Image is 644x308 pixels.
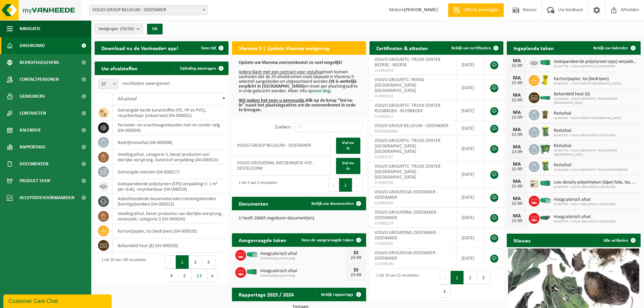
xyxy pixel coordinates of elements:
span: 02-007707 - VOLVO GROUP/SML OOSTAKKER [554,185,637,189]
span: 02-007709 - VOLVO GROUP/CVA OOSTAKKER [554,65,637,69]
img: WB-0240-HPE-GN-50 [540,126,551,137]
div: MA [510,93,524,98]
span: Restafval [554,163,628,168]
h2: Ingeplande taken [507,41,560,54]
span: 10 [98,79,118,89]
button: 1 [451,271,464,284]
a: onze blog. [312,89,332,94]
span: Navigatie [20,20,41,37]
a: Bekijk uw kalender [588,41,640,55]
span: Hoogcalorisch afval [554,197,615,203]
div: MA [510,196,524,202]
span: Karton/papier, los (bedrijven) [554,76,621,82]
span: 02-007707 - VOLVO GROUP/SML OOSTAKKER [554,203,615,207]
td: voedingsafval, bevat producten van dierlijke oorsprong, onverpakt, categorie 3 (04-000024) [113,209,229,224]
div: DI [349,267,363,273]
h2: Nieuws [507,234,537,247]
span: Kalender [20,122,41,139]
span: VOLVO GROUP/CVA OOSTAKKER - OOSTAKKER [375,251,438,261]
span: Hoogcalorisch afval [260,268,345,274]
button: Next [352,178,363,192]
div: 1 tot 10 van 130 resultaten [98,255,146,283]
span: Dashboard [20,37,45,54]
b: Update uw Vlarema overeenkomst zo snel mogelijk! [239,60,342,65]
img: IC-WB-0200-WD-10 [540,109,551,120]
p: U heeft 16665 ongelezen document(en). [239,216,359,221]
button: 1 [176,255,189,269]
td: [DATE] [456,208,483,228]
span: Toon QR [201,46,216,50]
div: 22-09 [510,167,524,172]
a: Ophaling aanvragen [174,62,228,75]
td: [DATE] [456,55,483,75]
button: 13 [191,269,207,282]
span: VOLVO GROUP BELGIUM - OOSTAKKER [375,123,449,128]
u: Iedere klant met een contract voor restafval [239,70,323,75]
span: VLA708146 [375,261,451,267]
a: Bekijk rapportage [316,288,365,301]
span: VOLVO GROUP/SML OOSTAKKER - OOSTAKKER [375,210,438,220]
span: Geëxpandeerde polystyreen (eps) verpakking (< 1 m² per stuk), recycleerbaar [554,59,637,65]
td: karton/papier, los (bedrijven) (04-000026) [113,224,229,238]
span: VLA902296 [375,180,451,186]
div: 1 tot 10 van 21 resultaten [373,270,419,299]
div: 23-09 [349,256,363,260]
td: bedrijfsrestafval (04-000008) [113,135,229,150]
td: [DATE] [456,162,483,187]
td: [DATE] [456,75,483,101]
div: DI [349,250,363,256]
div: 22-09 [510,184,524,189]
td: [DATE] [456,101,483,121]
td: VOLVO GROUP/SML-KATOENNATIE-VCE - DESTELDONK [232,156,330,176]
button: 4 [165,269,178,282]
div: MA [510,110,524,115]
span: 02-007714 - VOLVO GROUP/TC- TRUCK CENTER [GEOGRAPHIC_DATA] [554,149,637,157]
span: Acceptatievoorwaarden [20,189,74,206]
img: HK-XC-40-GN-00 [246,269,258,275]
span: Hoogcalorisch afval [260,251,345,257]
span: Contactpersonen [20,71,59,88]
h2: Documenten [232,197,275,210]
span: VOLVO GROUP/TC- PENTA [GEOGRAPHIC_DATA] - [GEOGRAPHIC_DATA] [375,77,424,93]
button: 2 [189,255,202,269]
span: VLA902214 [375,221,451,226]
span: Bekijk uw certificaten [451,46,491,50]
h2: Uw afvalstoffen [95,62,144,75]
td: behandeld hout (B) (04-000028) [113,238,229,253]
div: 22-09 [510,150,524,155]
span: Afvalstof [118,96,137,102]
u: Wij maken het voor u eenvoudig. [239,98,306,103]
img: HK-XC-40-GN-00 [540,60,551,66]
button: Toon QR [195,41,228,55]
button: 3 [202,255,215,269]
td: [DATE] [456,228,483,248]
div: MA [510,127,524,133]
span: VLA902614 [375,68,451,73]
span: Hoogcalorisch afval [554,214,615,220]
span: 02-007707 - VOLVO GROUP/SML OOSTAKKER [554,134,615,138]
div: MA [510,179,524,184]
button: Previous [165,255,176,269]
span: Bedrijfsgegevens [20,54,59,71]
a: Offerte aanvragen [448,3,504,17]
span: Bekijk uw kalender [593,46,628,50]
button: Vestigingen(29/30) [95,24,143,34]
td: [DATE] [456,136,483,162]
img: HK-XP-30-GN-00 [540,197,551,204]
img: HK-XC-40-GN-00 [540,180,551,186]
div: MA [510,75,524,81]
span: VOLVO GROUP/SML OOSTAKKER - OOSTAKKER [375,230,438,241]
span: Documenten [20,156,48,172]
span: VLA901826 [375,241,451,246]
a: Toon de aangevraagde taken [296,233,365,247]
img: WB-0240-HPE-YW-01 [540,74,551,86]
button: Next [440,284,450,298]
label: Zoeken: [275,124,291,130]
a: Bekijk uw documenten [306,197,365,210]
a: Bekijk uw certificaten [446,41,503,55]
td: gemengde harde kunststoffen (PE, PP en PVC), recycleerbaar (industrieel) (04-000001) [113,105,229,120]
span: Bekijk uw documenten [311,202,354,206]
strong: [PERSON_NAME] [404,7,438,13]
td: [DATE] [456,187,483,208]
